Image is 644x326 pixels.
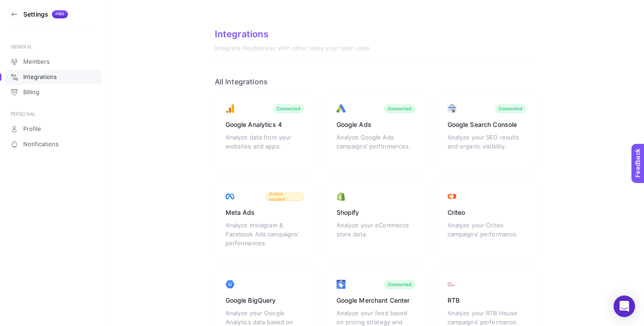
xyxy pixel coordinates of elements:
[614,296,635,317] div: Open Intercom Messenger
[5,137,102,152] a: Notifications
[269,191,301,202] span: Action needed
[215,77,537,86] h2: All Integrations
[23,141,59,148] span: Notifications
[337,133,415,160] div: Analyze Google Ads campaigns’ performances.
[23,11,48,18] h3: Settings
[337,120,415,129] div: Google Ads
[337,208,415,217] div: Shopify
[337,221,415,248] div: Analyze your eCommerce store data.
[448,296,526,305] div: RTB
[499,106,523,111] div: Connected
[5,55,102,69] a: Members
[5,85,102,100] a: Billing
[448,133,526,160] div: Analyze your SEO results and organic visibility.
[226,296,304,305] div: Google BigQuery
[226,120,304,129] div: Google Analytics 4
[215,29,537,39] div: Integrations
[388,282,412,287] div: Connected
[5,70,102,84] a: Integrations
[23,74,57,81] span: Integrations
[448,208,526,217] div: Criteo
[11,43,97,50] div: GENERAL
[388,106,412,111] div: Connected
[277,106,301,111] div: Connected
[5,3,34,10] span: Feedback
[448,120,526,129] div: Google Search Console
[448,221,526,248] div: Analyze your Criteo campaigns’ performance.
[11,110,97,117] div: PERSONAL
[23,58,50,65] span: Members
[23,126,41,133] span: Profile
[5,122,102,136] a: Profile
[226,221,304,248] div: Analyze Instagram & Facebook Ads campaigns’ performances.
[215,45,537,52] div: Integrate Heybooster with other tools your team uses.
[226,208,304,217] div: Meta Ads
[337,296,415,305] div: Google Merchant Center
[226,133,304,160] div: Analyze data from your websites and apps.
[55,12,64,17] span: Free
[23,89,39,96] span: Billing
